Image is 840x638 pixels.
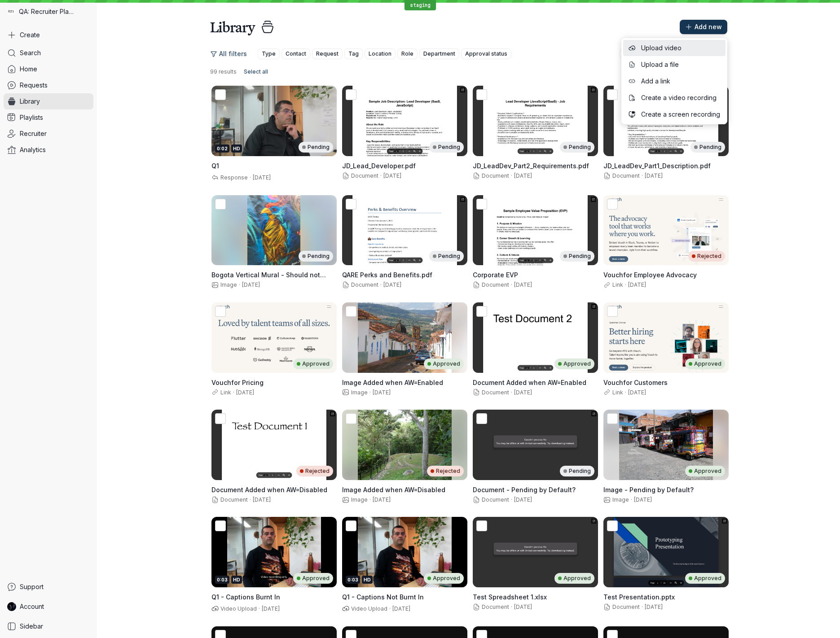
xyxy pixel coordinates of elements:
span: · [509,389,514,396]
div: Approved [554,573,594,584]
span: Document [473,496,509,503]
span: Image [211,281,237,288]
span: Document [473,281,509,288]
span: Corporate EVP [473,271,518,279]
a: Sidebar [4,618,93,634]
a: Home [4,61,93,77]
span: JD_LeadDev_Part1_Description.pdf [603,162,711,170]
span: Support [20,582,44,591]
span: Library [20,97,40,106]
span: Vouchfor Pricing [211,379,264,386]
span: Approval status [465,49,507,58]
span: [DATE] [645,172,663,179]
span: Link [603,389,623,396]
div: 0:03 [346,576,360,584]
span: Create a screen recording [641,110,720,119]
span: 99 results [210,68,237,75]
span: · [248,174,253,181]
span: [DATE] [383,172,401,179]
span: · [368,496,373,503]
div: Rejected [688,251,725,262]
span: Department [423,49,455,58]
span: Add new [695,22,722,31]
button: Location [365,48,396,59]
span: [DATE] [514,496,532,503]
span: [DATE] [628,281,646,288]
span: [DATE] [645,603,663,610]
span: [DATE] [253,174,271,181]
span: [DATE] [242,281,260,288]
button: All filters [210,47,253,61]
span: Requests [20,81,48,90]
span: Image [342,389,368,396]
span: Image [342,496,368,503]
span: Recruiter [20,129,47,138]
div: Pending [299,251,333,262]
span: Vouchfor Customers [603,379,668,386]
button: Approval status [461,48,511,59]
span: · [368,389,373,396]
span: · [509,603,514,611]
span: Document [473,389,509,396]
span: Document [473,172,509,179]
span: Document [473,603,509,610]
span: Vouchfor Employee Advocacy [603,271,697,279]
span: Document - Pending by Default? [473,486,576,494]
button: Department [419,48,459,59]
div: Rejected [427,466,464,476]
button: Add a link [623,73,726,89]
div: Approved [424,358,464,369]
span: Bogota Vertical Mural - Should not appear in this list [211,271,326,288]
span: Test Spreadsheet 1.xlsx [473,593,547,601]
span: [DATE] [628,389,646,396]
span: · [509,496,514,503]
h1: Library [210,18,255,36]
span: [DATE] [373,389,391,396]
div: 0:03 [215,576,229,584]
div: Pending [299,142,333,153]
span: [DATE] [236,389,254,396]
span: · [623,281,628,288]
span: Document [603,172,640,179]
img: RECollaborator avatar [7,602,16,611]
span: JD_LeadDev_Part2_Requirements.pdf [473,162,589,170]
span: Contact [286,49,306,58]
span: Link [211,389,231,396]
span: [DATE] [514,603,532,610]
span: [DATE] [392,605,410,612]
span: [DATE] [262,605,280,612]
span: Test Presentation.pptx [603,593,675,601]
span: Document Added when AW=Enabled [473,379,586,386]
button: Create a video recording [623,90,726,106]
a: Search [4,45,93,61]
span: Create [20,31,40,39]
div: Approved [685,573,725,584]
span: Home [20,65,37,74]
span: Q1 - Captions Burnt In [211,593,280,601]
div: Pending [560,142,594,153]
span: · [623,389,628,396]
div: HD [231,144,242,153]
span: QA: Recruiter Playground [19,7,76,16]
span: Document [603,603,640,610]
div: Pending [560,466,594,476]
span: Add a link [641,77,720,86]
span: · [257,605,262,612]
h3: Bogota Vertical Mural - Should not appear in this list [211,271,337,280]
div: Rejected [296,466,333,476]
span: [DATE] [383,281,401,288]
span: · [509,172,514,179]
span: · [378,281,383,288]
span: Video Upload [349,605,387,612]
span: · [248,496,253,503]
button: Create a screen recording [623,106,726,122]
span: · [378,172,383,179]
span: [DATE] [634,496,652,503]
span: [DATE] [514,389,532,396]
div: Add new [621,38,727,124]
span: Sidebar [20,622,43,631]
span: Link [603,281,623,288]
button: Tag [344,48,363,59]
span: · [509,281,514,288]
div: Pending [560,251,594,262]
